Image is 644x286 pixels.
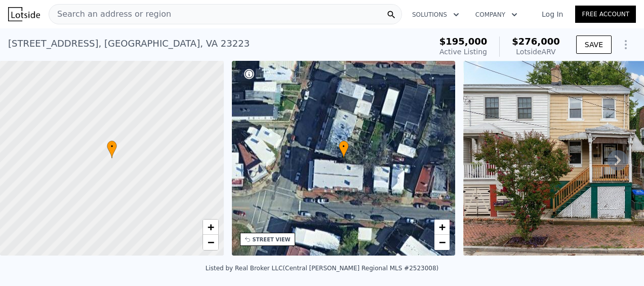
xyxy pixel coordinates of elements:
[253,236,291,243] div: STREET VIEW
[203,235,218,250] a: Zoom out
[8,37,250,51] div: [STREET_ADDRESS] , [GEOGRAPHIC_DATA] , VA 23223
[576,35,612,54] button: SAVE
[49,8,171,20] span: Search an address or region
[439,236,446,248] span: −
[616,34,636,55] button: Show Options
[434,235,450,250] a: Zoom out
[575,6,636,23] a: Free Account
[439,36,488,47] span: $195,000
[107,142,117,151] span: •
[467,6,526,24] button: Company
[206,265,439,272] div: Listed by Real Broker LLC (Central [PERSON_NAME] Regional MLS #2523008)
[530,9,575,19] a: Log In
[203,220,218,235] a: Zoom in
[439,48,487,56] span: Active Listing
[8,7,40,21] img: Lotside
[512,36,560,47] span: $276,000
[339,142,349,151] span: •
[439,221,446,233] span: +
[207,236,214,248] span: −
[434,220,450,235] a: Zoom in
[339,140,349,158] div: •
[207,221,214,233] span: +
[512,47,560,57] div: Lotside ARV
[107,140,117,158] div: •
[404,6,467,24] button: Solutions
